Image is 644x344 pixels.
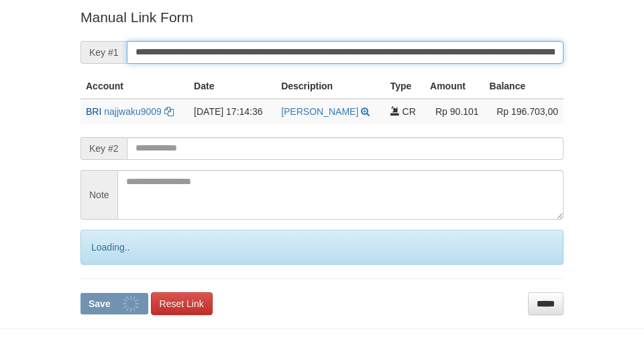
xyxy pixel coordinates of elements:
p: Manual Link Form [80,7,563,27]
th: Description [276,74,385,99]
span: Key #1 [80,41,127,64]
span: Key #2 [80,137,127,160]
span: Save [89,298,111,309]
td: [DATE] 17:14:36 [189,99,276,124]
th: Type [385,74,425,99]
span: Reset Link [160,298,204,309]
span: CR [402,106,416,117]
th: Account [80,74,189,99]
th: Amount [425,74,484,99]
th: Date [189,74,276,99]
span: BRI [86,106,101,117]
span: Note [80,170,117,220]
button: Save [80,293,148,314]
th: Balance [484,74,563,99]
a: [PERSON_NAME] [281,106,358,117]
a: Reset Link [151,292,213,315]
a: Copy najjwaku9009 to clipboard [164,106,174,117]
div: Loading.. [80,230,563,265]
td: Rp 196.703,00 [484,99,563,124]
a: najjwaku9009 [104,106,162,117]
td: Rp 90.101 [425,99,484,124]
